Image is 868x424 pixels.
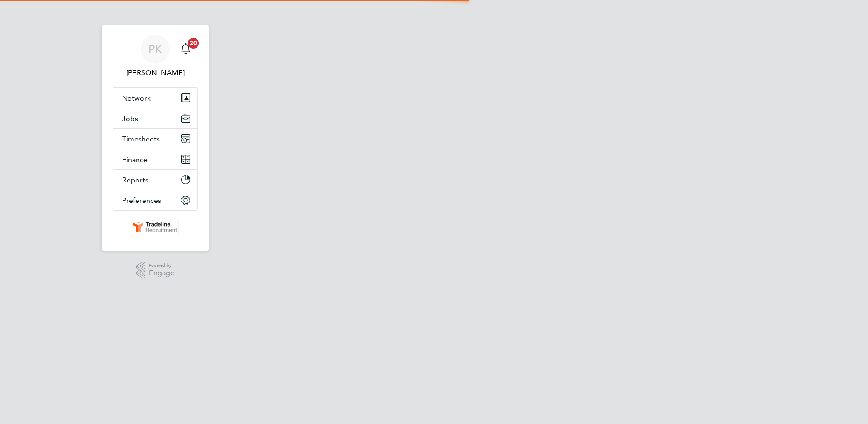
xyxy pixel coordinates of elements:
[122,155,148,164] span: Finance
[122,135,160,143] span: Timesheets
[122,196,161,205] span: Preferences
[188,38,199,49] span: 20
[113,149,197,169] button: Finance
[149,269,174,277] span: Engage
[113,170,197,190] button: Reports
[132,220,179,234] img: tradelinerecruitment-logo-retina.png
[136,262,175,279] a: Powered byEngage
[122,176,148,184] span: Reports
[113,129,197,149] button: Timesheets
[149,262,174,269] span: Powered by
[102,25,209,251] nav: Main navigation
[113,190,197,210] button: Preferences
[122,94,151,102] span: Network
[177,35,195,64] a: 20
[113,88,197,108] button: Network
[113,35,198,78] a: PK[PERSON_NAME]
[113,67,198,78] span: Patrick Knight
[113,108,197,128] button: Jobs
[122,114,138,123] span: Jobs
[148,43,162,55] span: PK
[113,220,198,234] a: Go to home page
